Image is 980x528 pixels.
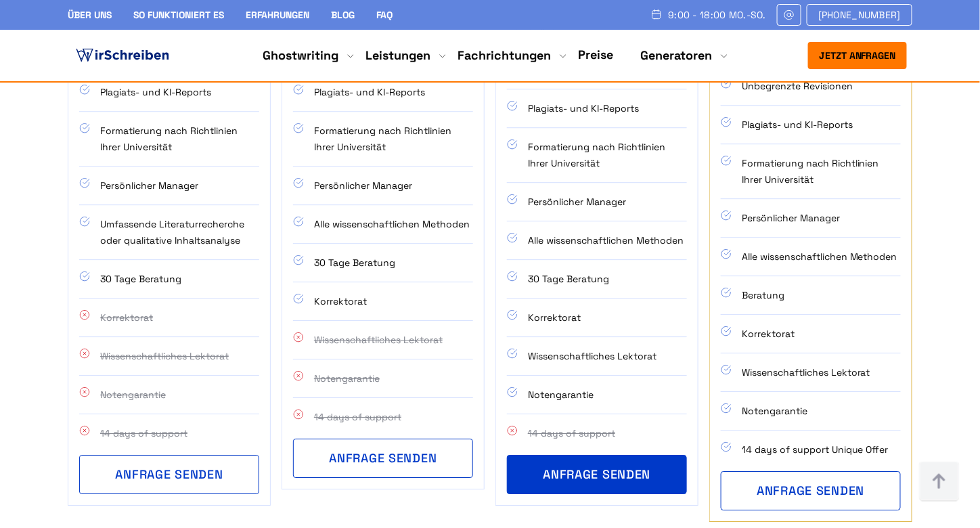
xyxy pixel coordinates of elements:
[721,276,901,315] li: Beratung
[807,4,912,26] a: [PHONE_NUMBER]
[79,205,259,260] li: Umfassende Literaturrecherche oder qualitative Inhaltsanalyse
[721,392,901,431] li: Notengarantie
[721,67,901,106] li: Unbegrenzte Revisionen
[650,9,663,20] img: Schedule
[783,9,795,20] img: Email
[293,112,473,167] li: Formatierung nach Richtlinien Ihrer Universität
[293,167,473,205] li: Persönlicher Manager
[721,353,901,392] li: Wissenschaftliches Lektorat
[721,144,901,199] li: Formatierung nach Richtlinien Ihrer Universität
[68,9,112,21] a: Über uns
[507,221,687,260] li: Alle wissenschaftlichen Methoden
[808,42,907,69] button: Jetzt anfragen
[79,112,259,167] li: Formatierung nach Richtlinien Ihrer Universität
[507,260,687,299] li: 30 Tage Beratung
[458,47,551,64] a: Fachrichtungen
[293,73,473,112] li: Plagiats- und KI-Reports
[376,9,393,21] a: FAQ
[293,321,473,359] li: Wissenschaftliches Lektorat
[507,337,687,376] li: Wissenschaftliches Lektorat
[578,47,613,62] a: Preise
[721,199,901,238] li: Persönlicher Manager
[79,73,259,112] li: Plagiats- und KI-Reports
[640,47,712,64] a: Generatoren
[668,9,766,20] span: 9:00 - 18:00 Mo.-So.
[721,315,901,353] li: Korrektorat
[293,439,473,478] button: ANFRAGE SENDEN
[507,183,687,221] li: Persönlicher Manager
[79,299,259,337] li: Korrektorat
[133,9,224,21] a: So funktioniert es
[818,9,901,20] span: [PHONE_NUMBER]
[721,238,901,276] li: Alle wissenschaftlichen Methoden
[507,376,687,414] li: Notengarantie
[507,299,687,337] li: Korrektorat
[721,471,901,510] button: ANFRAGE SENDEN
[79,455,259,494] button: ANFRAGE SENDEN
[331,9,355,21] a: Blog
[79,337,259,376] li: Wissenschaftliches Lektorat
[919,462,960,502] img: button top
[507,414,687,455] li: 14 days of support
[507,128,687,183] li: Formatierung nach Richtlinien Ihrer Universität
[507,89,687,128] li: Plagiats- und KI-Reports
[365,47,430,64] a: Leistungen
[246,9,309,21] a: Erfahrungen
[263,47,338,64] a: Ghostwriting
[721,106,901,144] li: Plagiats- und KI-Reports
[79,414,259,455] li: 14 days of support
[293,282,473,321] li: Korrektorat
[73,45,172,66] img: logo ghostwriter-österreich
[293,359,473,398] li: Notengarantie
[293,244,473,282] li: 30 Tage Beratung
[293,205,473,244] li: Alle wissenschaftlichen Methoden
[79,376,259,414] li: Notengarantie
[721,431,901,471] li: 14 days of support Unique Offer
[79,260,259,299] li: 30 Tage Beratung
[293,398,473,439] li: 14 days of support
[507,455,687,494] button: ANFRAGE SENDEN
[79,167,259,205] li: Persönlicher Manager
